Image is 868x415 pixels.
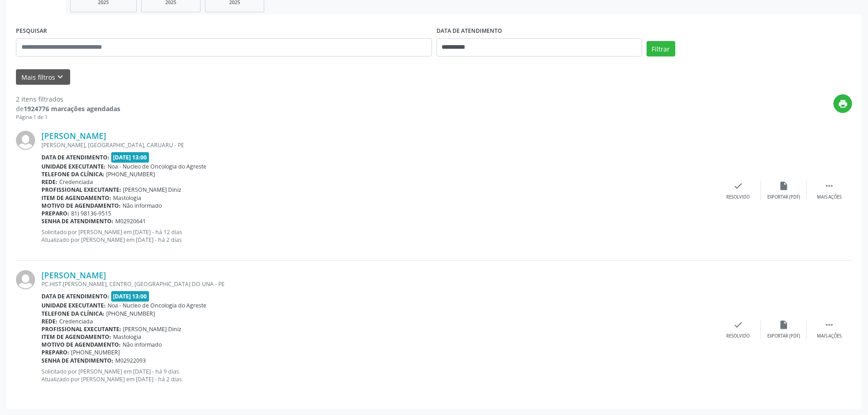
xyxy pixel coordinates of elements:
[41,348,69,356] b: Preparo:
[113,194,141,202] span: Mastologia
[41,302,106,309] b: Unidade executante:
[41,310,104,318] b: Telefone da clínica:
[779,320,789,330] i: insert_drive_file
[41,154,109,161] b: Data de atendimento:
[41,210,69,217] b: Preparo:
[111,291,149,302] span: [DATE] 13:00
[115,357,146,364] span: M02922093
[16,270,35,289] img: img
[817,333,842,339] div: Mais ações
[59,178,93,186] span: Credenciada
[16,104,120,113] div: de
[833,94,852,113] button: print
[41,341,121,348] b: Motivo de agendamento:
[108,163,206,170] span: Noa - Nucleo de Oncologia do Agreste
[123,341,162,348] span: Não informado
[767,194,800,200] div: Exportar (PDF)
[55,72,65,82] i: keyboard_arrow_down
[733,181,743,191] i: check
[817,194,842,200] div: Mais ações
[41,270,106,280] a: [PERSON_NAME]
[41,217,113,225] b: Senha de atendimento:
[123,202,162,210] span: Não informado
[16,94,120,104] div: 2 itens filtrados
[41,357,113,364] b: Senha de atendimento:
[41,163,106,170] b: Unidade executante:
[41,318,57,325] b: Rede:
[41,368,715,383] p: Solicitado por [PERSON_NAME] em [DATE] - há 9 dias Atualizado por [PERSON_NAME] em [DATE] - há 2 ...
[779,181,789,191] i: insert_drive_file
[41,186,121,194] b: Profissional executante:
[16,24,47,38] label: PESQUISAR
[115,217,146,225] span: M02920641
[41,228,715,244] p: Solicitado por [PERSON_NAME] em [DATE] - há 12 dias Atualizado por [PERSON_NAME] em [DATE] - há 2...
[123,325,181,333] span: [PERSON_NAME] Diniz
[106,310,155,318] span: [PHONE_NUMBER]
[108,302,206,309] span: Noa - Nucleo de Oncologia do Agreste
[838,99,848,109] i: print
[41,178,57,186] b: Rede:
[24,104,120,113] strong: 1924776 marcações agendadas
[824,320,834,330] i: 
[16,69,70,85] button: Mais filtroskeyboard_arrow_down
[726,333,750,339] div: Resolvido
[41,194,111,202] b: Item de agendamento:
[767,333,800,339] div: Exportar (PDF)
[59,318,93,325] span: Credenciada
[16,113,120,121] div: Página 1 de 1
[437,24,502,38] label: DATA DE ATENDIMENTO
[41,325,121,333] b: Profissional executante:
[824,181,834,191] i: 
[733,320,743,330] i: check
[41,292,109,300] b: Data de atendimento:
[71,210,111,217] span: 81) 98136-9515
[41,280,715,288] div: PC.HIST.[PERSON_NAME], CENTRO, [GEOGRAPHIC_DATA] DO UNA - PE
[41,131,106,141] a: [PERSON_NAME]
[113,333,141,341] span: Mastologia
[41,170,104,178] b: Telefone da clínica:
[106,170,155,178] span: [PHONE_NUMBER]
[16,131,35,150] img: img
[111,152,149,163] span: [DATE] 13:00
[647,41,675,56] button: Filtrar
[41,141,715,149] div: [PERSON_NAME], [GEOGRAPHIC_DATA], CARUARU - PE
[41,333,111,341] b: Item de agendamento:
[726,194,750,200] div: Resolvido
[41,202,121,210] b: Motivo de agendamento:
[71,348,120,356] span: [PHONE_NUMBER]
[123,186,181,194] span: [PERSON_NAME] Diniz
